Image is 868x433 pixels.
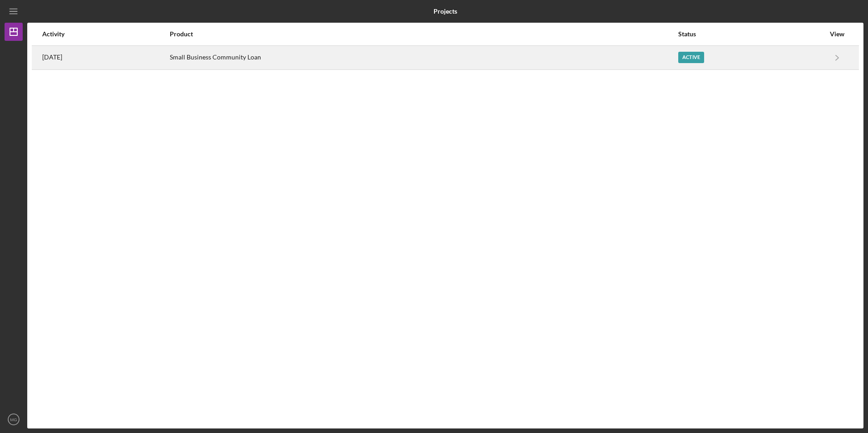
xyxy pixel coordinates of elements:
div: Small Business Community Loan [170,46,677,69]
time: 2025-08-26 22:19 [42,54,62,61]
div: View [826,30,848,38]
text: MG [10,417,17,422]
div: Product [170,30,677,38]
div: Active [678,52,704,63]
b: Projects [434,8,457,15]
button: MG [5,410,23,428]
div: Activity [42,30,169,38]
div: Status [678,30,825,38]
